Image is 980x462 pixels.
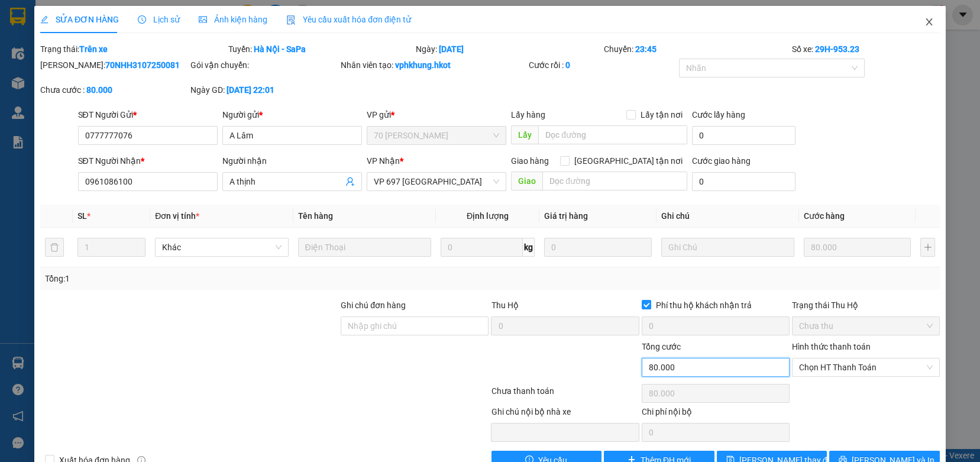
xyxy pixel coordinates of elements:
input: VD: Bàn, Ghế [298,238,431,257]
div: Tuyến: [227,43,415,56]
span: close [924,17,934,27]
div: Chưa cước : [40,83,188,96]
span: Giao hàng [511,156,549,166]
div: Chuyến: [603,43,791,56]
div: VP gửi [367,108,506,121]
span: edit [40,15,48,24]
label: Hình thức thanh toán [792,342,871,351]
span: 70 Nguyễn Hữu Huân [374,127,499,144]
span: kg [523,238,535,257]
b: 0 [565,60,570,70]
span: [GEOGRAPHIC_DATA] tận nơi [570,154,687,167]
div: Số xe: [791,43,941,56]
b: vphkhung.hkot [395,60,451,70]
b: 70NHH3107250081 [105,60,180,70]
b: [DATE] [439,44,464,54]
div: Ngày: [415,43,603,56]
input: Ghi chú đơn hàng [341,316,489,335]
input: Cước giao hàng [692,172,795,191]
b: Trên xe [79,44,108,54]
div: Trạng thái Thu Hộ [792,299,940,312]
span: Ảnh kiện hàng [199,15,267,24]
span: Tổng cước [642,342,681,351]
span: Lấy tận nơi [636,108,687,121]
button: Close [913,6,946,39]
span: SỬA ĐƠN HÀNG [40,15,119,24]
div: Trạng thái: [39,43,227,56]
label: Cước giao hàng [692,156,751,166]
span: user-add [345,177,355,186]
span: Giao [511,172,542,190]
input: Cước lấy hàng [692,126,795,145]
button: delete [45,238,64,257]
div: Tổng: 1 [45,272,379,285]
b: [DATE] 22:01 [227,85,274,95]
b: Hà Nội - SaPa [254,44,306,54]
label: Ghi chú đơn hàng [341,301,406,310]
span: Chọn HT Thanh Toán [799,358,933,376]
div: Nhân viên tạo: [341,59,526,72]
span: Thu Hộ [491,301,518,310]
div: SĐT Người Nhận [78,154,218,167]
input: 0 [804,238,911,257]
span: clock-circle [138,15,146,24]
span: Cước hàng [804,211,845,221]
input: 0 [544,238,651,257]
span: Khác [162,238,281,256]
span: Chưa thu [799,317,933,335]
input: Dọc đường [542,172,687,190]
div: [PERSON_NAME]: [40,59,188,72]
span: Đơn vị tính [155,211,199,221]
span: SL [77,211,87,221]
input: Dọc đường [538,125,687,144]
button: plus [920,238,935,257]
span: picture [199,15,207,24]
span: VP 697 Điện Biên Phủ [374,173,499,190]
th: Ghi chú [656,205,799,228]
span: VP Nhận [367,156,400,166]
label: Cước lấy hàng [692,110,745,119]
div: Gói vận chuyển: [190,59,338,72]
div: SĐT Người Gửi [78,108,218,121]
div: Ngày GD: [190,83,338,96]
div: Chưa thanh toán [490,385,641,405]
div: Người nhận [222,154,362,167]
input: Ghi Chú [661,238,794,257]
div: Ghi chú nội bộ nhà xe [491,405,639,423]
div: Cước rồi : [529,59,677,72]
span: Lấy [511,125,538,144]
span: Lấy hàng [511,110,545,119]
span: Định lượng [467,211,509,221]
b: 29H-953.23 [815,44,859,54]
div: Người gửi [222,108,362,121]
span: Phí thu hộ khách nhận trả [651,299,756,312]
b: 23:45 [635,44,656,54]
span: Giá trị hàng [544,211,588,221]
span: Lịch sử [138,15,180,24]
div: Chi phí nội bộ [642,405,790,423]
img: icon [286,15,296,25]
span: Tên hàng [298,211,333,221]
span: Yêu cầu xuất hóa đơn điện tử [286,15,411,24]
b: 80.000 [86,85,112,95]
